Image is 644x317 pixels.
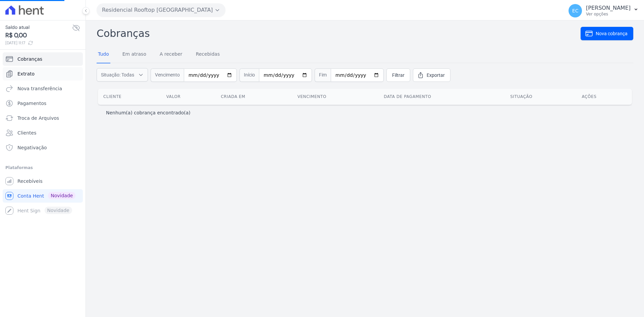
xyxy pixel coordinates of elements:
[17,100,46,107] span: Pagamentos
[413,68,450,82] a: Exportar
[292,89,379,105] th: Vencimento
[97,3,225,17] button: Residencial Rooftop [GEOGRAPHIC_DATA]
[5,24,72,31] span: Saldo atual
[576,89,632,105] th: Ações
[5,52,80,217] nav: Sidebar
[158,46,184,63] a: A receber
[17,85,62,92] span: Nova transferência
[101,71,134,78] span: Situação: Todas
[3,111,83,125] a: Troca de Arquivos
[161,89,216,105] th: Valor
[215,89,292,105] th: Criada em
[17,193,44,199] span: Conta Hent
[386,68,410,82] a: Filtrar
[106,109,191,116] p: Nenhum(a) cobrança encontrado(a)
[5,164,80,172] div: Plataformas
[3,97,83,110] a: Pagamentos
[97,26,581,41] h2: Cobranças
[97,68,148,82] button: Situação: Todas
[121,46,148,63] a: Em atraso
[5,40,72,46] span: [DATE] 11:17
[586,5,631,11] p: [PERSON_NAME]
[239,68,259,82] span: Início
[596,30,628,37] span: Nova cobrança
[17,115,59,121] span: Troca de Arquivos
[3,189,83,203] a: Conta Hent Novidade
[17,56,42,62] span: Cobranças
[5,31,72,40] span: R$ 0,00
[98,89,161,105] th: Cliente
[427,72,445,78] span: Exportar
[3,82,83,95] a: Nova transferência
[572,8,579,13] span: EC
[17,129,36,136] span: Clientes
[151,68,184,82] span: Vencimento
[392,72,405,78] span: Filtrar
[581,27,633,40] a: Nova cobrança
[195,46,221,63] a: Recebidas
[3,174,83,188] a: Recebíveis
[17,70,35,77] span: Extrato
[17,178,43,184] span: Recebíveis
[378,89,505,105] th: Data de pagamento
[48,192,75,199] span: Novidade
[3,52,83,66] a: Cobranças
[3,67,83,81] a: Extrato
[3,126,83,140] a: Clientes
[586,11,631,17] p: Ver opções
[17,144,47,151] span: Negativação
[3,141,83,154] a: Negativação
[505,89,576,105] th: Situação
[315,68,331,82] span: Fim
[563,1,644,20] button: EC [PERSON_NAME] Ver opções
[97,46,110,63] a: Tudo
